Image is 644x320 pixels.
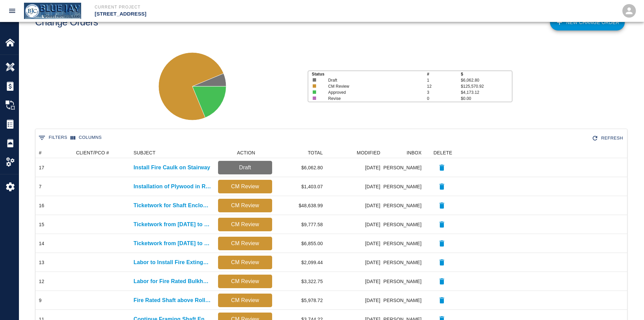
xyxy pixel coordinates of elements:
a: Fire Rated Shaft above Rolling Door at Garage [134,296,211,304]
div: $6,062.80 [276,158,326,177]
p: Draft [328,77,417,83]
p: Status [312,71,427,77]
div: [PERSON_NAME] [384,196,425,215]
div: [DATE] [326,253,384,272]
div: SUBJECT [130,147,215,158]
p: $4,173.12 [461,89,511,95]
div: # [39,147,42,158]
div: TOTAL [276,147,326,158]
div: [DATE] [326,177,384,196]
p: CM Review [221,220,269,229]
div: [DATE] [326,158,384,177]
p: Current Project [95,4,359,10]
p: CM Review [221,296,269,304]
button: Refresh [590,132,626,144]
iframe: Chat Widget [610,287,644,320]
a: Labor for Fire Rated Bulkhead in G1 [134,277,211,285]
p: $125,570.92 [461,83,511,89]
p: Revise [328,95,417,102]
p: 3 [427,89,461,95]
div: DELETE [433,147,452,158]
p: CM Review [221,201,269,210]
p: CM Review [221,258,269,266]
div: INBOX [407,147,422,158]
p: CM Review [221,277,269,285]
p: CM Review [221,183,269,191]
p: [STREET_ADDRESS] [95,10,359,18]
div: SUBJECT [134,147,156,158]
div: $3,322.75 [276,272,326,291]
p: 12 [427,83,461,89]
button: Show filters [37,132,69,143]
p: CM Review [328,83,417,89]
div: CLIENT/PCO # [76,147,109,158]
div: [PERSON_NAME] [384,291,425,310]
div: [PERSON_NAME] [384,253,425,272]
h1: Change Orders [35,17,98,28]
div: [DATE] [326,215,384,234]
div: Refresh the list [590,132,626,144]
div: $5,978.72 [276,291,326,310]
a: Install Fire Caulk on Stairway [134,164,210,172]
div: 15 [39,221,44,228]
div: $9,777.58 [276,215,326,234]
div: MODIFIED [326,147,384,158]
img: Blue Jay Construction LLC [24,3,81,19]
div: DELETE [425,147,459,158]
div: ACTION [215,147,276,158]
div: [DATE] [326,291,384,310]
p: $ [461,71,511,77]
a: Ticketwork from [DATE] to [DATE] [134,239,211,248]
div: CLIENT/PCO # [73,147,130,158]
div: ACTION [237,147,255,158]
div: [PERSON_NAME] [384,158,425,177]
p: CM Review [221,239,269,248]
a: Installation of Plywood in Ramp and Frame Platform in Lobby [134,183,211,191]
div: # [35,147,73,158]
div: INBOX [384,147,425,158]
div: $6,855.00 [276,234,326,253]
div: [PERSON_NAME] [384,234,425,253]
button: Select columns [69,132,103,143]
p: Approved [328,89,417,95]
a: Labor to Install Fire Extinguishers and Patching at [GEOGRAPHIC_DATA] [134,258,211,266]
div: MODIFIED [357,147,380,158]
a: New Change Order [550,14,625,30]
button: open drawer [4,3,20,19]
div: 7 [39,183,42,190]
div: $1,403.07 [276,177,326,196]
div: [DATE] [326,272,384,291]
div: [PERSON_NAME] [384,215,425,234]
div: [PERSON_NAME] [384,177,425,196]
p: Draft [221,164,269,172]
div: 9 [39,297,42,304]
div: $2,099.44 [276,253,326,272]
div: $48,638.99 [276,196,326,215]
a: Ticketwork from [DATE] to [DATE] [134,220,211,229]
div: [DATE] [326,234,384,253]
p: $6,062.80 [461,77,511,83]
div: 16 [39,202,44,209]
div: 17 [39,164,44,171]
div: [DATE] [326,196,384,215]
p: 1 [427,77,461,83]
a: Ticketwork for Shaft Enclosure for Gas Pipe [134,201,211,210]
p: 0 [427,95,461,102]
p: $0.00 [461,95,511,102]
div: 12 [39,278,44,285]
div: TOTAL [308,147,323,158]
div: [PERSON_NAME] [384,272,425,291]
p: # [427,71,461,77]
div: 13 [39,259,44,266]
div: 14 [39,240,44,247]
